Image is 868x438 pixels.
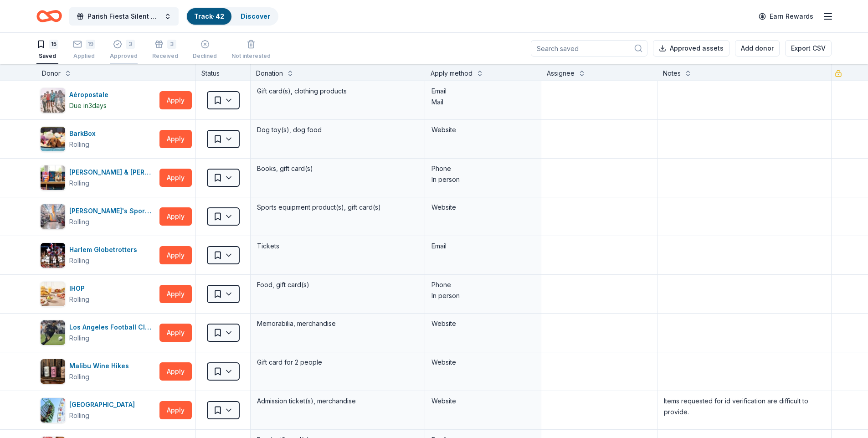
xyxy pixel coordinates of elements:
div: Rolling [69,139,89,150]
a: Track· 42 [194,12,224,20]
div: 19 [86,40,95,49]
button: Approved assets [653,40,729,57]
div: Approved [110,52,138,60]
img: Image for BarkBox [41,127,65,151]
div: Applied [73,52,95,60]
img: Image for Harlem Globetrotters [41,243,65,268]
div: Donor [42,68,61,79]
div: 3 [167,40,176,49]
a: Discover [241,12,270,20]
div: Website [431,357,534,368]
img: Image for IHOP [41,282,65,306]
div: Memorabilia, merchandise [256,317,419,330]
button: Add donor [735,40,780,57]
button: Apply [159,169,192,187]
button: Image for AéropostaleAéropostaleDue in3days [40,88,156,113]
div: Received [152,52,178,60]
div: Mail [431,97,534,108]
button: Apply [159,91,192,109]
div: Assignee [547,68,575,79]
div: Rolling [69,216,89,227]
div: Apply method [431,68,473,79]
div: Sports equipment product(s), gift card(s) [256,201,419,214]
div: 3 [126,40,135,49]
div: Rolling [69,294,89,305]
div: Email [431,241,534,252]
button: Track· 42Discover [186,7,278,26]
button: Apply [159,285,192,303]
img: Image for Pacific Park [41,398,65,423]
button: 3Approved [110,36,138,64]
div: Website [431,202,534,213]
div: Malibu Wine Hikes [69,361,133,371]
div: Saved [36,52,58,60]
button: Image for Harlem GlobetrottersHarlem GlobetrottersRolling [40,242,156,268]
div: IHOP [69,283,89,294]
div: Rolling [69,371,89,382]
div: Rolling [69,333,89,344]
button: Parish Fiesta Silent Auction [69,7,179,26]
a: Earn Rewards [753,8,819,25]
img: Image for Malibu Wine Hikes [41,359,65,384]
div: Harlem Globetrotters [69,244,141,255]
div: Books, gift card(s) [256,162,419,175]
button: Image for Pacific Park[GEOGRAPHIC_DATA]Rolling [40,397,156,423]
div: Phone [431,163,534,174]
div: Website [431,124,534,135]
div: Not interested [231,52,271,60]
div: [PERSON_NAME] & [PERSON_NAME] [69,167,156,178]
button: Image for Barnes & Noble[PERSON_NAME] & [PERSON_NAME]Rolling [40,165,156,191]
div: [PERSON_NAME]'s Sporting Goods [69,206,156,216]
div: Notes [663,68,681,79]
span: Parish Fiesta Silent Auction [87,11,160,22]
div: Rolling [69,178,89,189]
button: Export CSV [785,40,832,57]
a: Home [36,5,62,27]
div: Rolling [69,255,89,266]
button: 15Saved [36,36,58,64]
div: Admission ticket(s), merchandise [256,395,419,407]
div: Gift card for 2 people [256,356,419,369]
div: Email [431,86,534,97]
button: Image for Malibu Wine HikesMalibu Wine HikesRolling [40,359,156,384]
img: Image for Barnes & Noble [41,165,65,190]
button: Image for BarkBoxBarkBoxRolling [40,126,156,152]
button: Declined [193,36,217,64]
button: Apply [159,401,192,419]
input: Search saved [531,40,647,57]
button: Image for Dick's Sporting Goods[PERSON_NAME]'s Sporting GoodsRolling [40,204,156,229]
div: 15 [49,40,58,49]
div: Status [196,64,251,81]
div: Food, gift card(s) [256,278,419,291]
button: Apply [159,207,192,226]
div: In person [431,290,534,301]
img: Image for Dick's Sporting Goods [41,204,65,229]
button: Not interested [231,36,271,64]
div: Donation [256,68,283,79]
button: Apply [159,324,192,342]
img: Image for Los Angeles Football Club [41,320,65,345]
div: [GEOGRAPHIC_DATA] [69,399,139,410]
div: Website [431,318,534,329]
textarea: Items requested for id verification are difficult to provide. [658,392,831,428]
div: In person [431,174,534,185]
button: Image for Los Angeles Football ClubLos Angeles Football ClubRolling [40,320,156,345]
button: 19Applied [73,36,95,64]
div: BarkBox [69,128,99,139]
button: Apply [159,362,192,381]
button: Apply [159,130,192,148]
div: Los Angeles Football Club [69,322,156,333]
div: Due in 3 days [69,100,107,111]
div: Website [431,396,534,407]
div: Gift card(s), clothing products [256,85,419,98]
div: Tickets [256,240,419,252]
img: Image for Aéropostale [41,88,65,113]
div: Phone [431,279,534,290]
div: Dog toy(s), dog food [256,124,419,136]
div: Aéropostale [69,89,112,100]
div: Rolling [69,410,89,421]
button: Apply [159,246,192,264]
button: Image for IHOPIHOPRolling [40,281,156,307]
button: 3Received [152,36,178,64]
div: Declined [193,52,217,60]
